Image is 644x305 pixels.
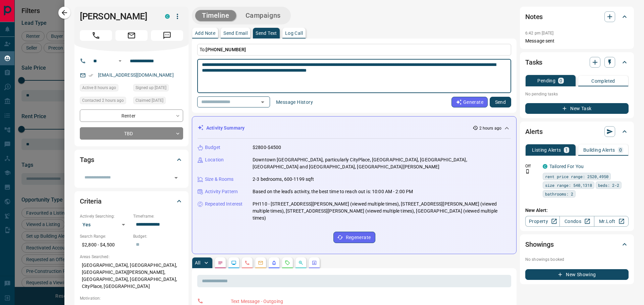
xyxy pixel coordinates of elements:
p: Activity Pattern [205,188,238,195]
span: Call [80,30,112,41]
svg: Calls [245,260,250,265]
span: [PHONE_NUMBER] [206,47,246,52]
p: Location [205,156,224,163]
p: Based on the lead's activity, the best time to reach out is: 10:00 AM - 2:00 PM [253,188,413,195]
span: Email [115,30,148,41]
div: Sun Oct 05 2025 [133,97,183,106]
a: Property [525,216,560,227]
p: $2800-$4500 [253,144,281,151]
p: Search Range: [80,233,130,239]
p: Add Note [195,31,215,35]
p: Downtown [GEOGRAPHIC_DATA], particularly CityPlace, [GEOGRAPHIC_DATA], [GEOGRAPHIC_DATA], [GEOGRA... [253,156,511,170]
button: Campaigns [239,10,287,21]
p: Pending [537,78,555,83]
div: TBD [80,127,183,140]
p: Building Alerts [583,148,615,152]
button: New Task [525,103,629,114]
button: Send [490,97,511,107]
svg: Lead Browsing Activity [231,260,236,265]
p: Areas Searched: [80,254,183,260]
p: Send Text [256,31,277,35]
p: Log Call [285,31,303,35]
div: Sat Oct 11 2025 [80,84,130,93]
p: 0 [559,78,562,83]
svg: Agent Actions [312,260,317,265]
p: Budget [205,144,220,151]
div: Yes [80,219,130,230]
p: Motivation: [80,295,183,301]
h2: Alerts [525,126,543,137]
svg: Requests [285,260,290,265]
h2: Tasks [525,57,542,68]
div: Renter [80,109,183,122]
p: New Alert: [525,207,629,214]
p: Completed [591,79,615,83]
p: 6:42 pm [DATE] [525,31,554,35]
button: Open [171,173,181,182]
div: Criteria [80,193,183,209]
p: 2 hours ago [479,125,501,131]
button: Message History [272,97,317,107]
button: Generate [451,97,488,107]
div: Tags [80,152,183,168]
div: Tasks [525,54,629,70]
a: Condos [559,216,594,227]
p: No showings booked [525,256,629,262]
span: beds: 2-2 [598,182,619,188]
p: Actively Searching: [80,213,130,219]
span: Claimed [DATE] [136,97,163,104]
button: Regenerate [333,232,375,243]
p: Size & Rooms [205,176,234,183]
span: Signed up [DATE] [136,84,166,91]
div: Showings [525,236,629,252]
button: Open [116,57,124,65]
button: Timeline [195,10,236,21]
svg: Push Notification Only [525,169,530,174]
p: $2,800 - $4,500 [80,239,130,250]
p: Text Message - Outgoing [231,298,508,305]
p: Budget: [133,233,183,239]
svg: Notes [218,260,223,265]
span: Active 8 hours ago [82,84,116,91]
svg: Email Verified [89,73,93,78]
p: Timeframe: [133,213,183,219]
div: condos.ca [165,14,170,19]
p: Off [525,163,539,169]
button: Open [258,97,267,107]
h2: Criteria [80,196,102,207]
h2: Tags [80,154,94,165]
p: PH110 - [STREET_ADDRESS][PERSON_NAME] (viewed multiple times), [STREET_ADDRESS][PERSON_NAME] (vie... [253,201,511,222]
div: Notes [525,9,629,25]
div: Alerts [525,124,629,140]
p: Repeated Interest [205,201,243,208]
span: bathrooms: 2 [545,190,573,197]
p: Message sent [525,37,629,45]
a: Mr.Loft [594,216,629,227]
span: Message [151,30,183,41]
div: Sun Oct 05 2025 [133,84,183,93]
button: New Showing [525,269,629,280]
p: [GEOGRAPHIC_DATA], [GEOGRAPHIC_DATA], [GEOGRAPHIC_DATA][PERSON_NAME], [GEOGRAPHIC_DATA], [GEOGRAP... [80,260,183,292]
svg: Emails [258,260,263,265]
a: Tailored For You [549,164,584,169]
p: Activity Summary [206,125,245,132]
p: To: [197,44,511,56]
p: All [195,260,200,265]
a: [EMAIL_ADDRESS][DOMAIN_NAME] [98,72,174,78]
p: 2-3 bedrooms, 600-1199 sqft [253,176,314,183]
p: 0 [619,148,622,152]
div: condos.ca [543,164,547,169]
h1: [PERSON_NAME] [80,11,155,22]
p: No pending tasks [525,89,629,99]
div: Activity Summary2 hours ago [198,122,511,134]
h2: Showings [525,239,554,250]
svg: Listing Alerts [271,260,277,265]
svg: Opportunities [298,260,304,265]
span: Contacted 2 hours ago [82,97,124,104]
h2: Notes [525,11,543,22]
div: Sat Oct 11 2025 [80,97,130,106]
span: size range: 540,1318 [545,182,592,188]
span: rent price range: 2520,4950 [545,173,608,180]
p: Listing Alerts [532,148,561,152]
p: 1 [565,148,568,152]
